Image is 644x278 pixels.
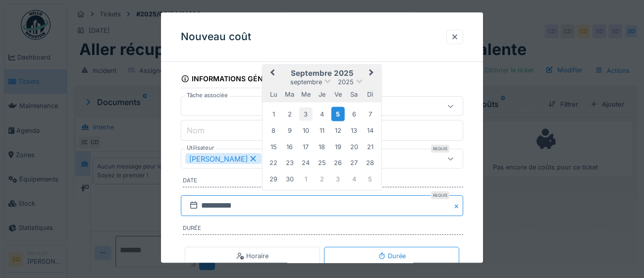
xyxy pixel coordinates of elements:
[331,156,345,169] div: Choose vendredi 26 septembre 2025
[185,144,216,153] label: Utilisateur
[347,124,361,137] div: Choose samedi 13 septembre 2025
[315,140,328,154] div: Choose jeudi 18 septembre 2025
[299,124,313,137] div: Choose mercredi 10 septembre 2025
[267,140,280,154] div: Choose lundi 15 septembre 2025
[267,88,280,101] div: lundi
[452,196,463,217] button: Close
[315,124,328,137] div: Choose jeudi 11 septembre 2025
[266,106,378,187] div: Month septembre, 2025
[181,72,290,89] div: Informations générales
[364,172,377,186] div: Choose dimanche 5 octobre 2025
[364,124,377,137] div: Choose dimanche 14 septembre 2025
[364,88,377,101] div: dimanche
[338,78,354,86] span: 2025
[290,78,322,86] span: septembre
[347,172,361,186] div: Choose samedi 4 octobre 2025
[347,108,361,121] div: Choose samedi 6 septembre 2025
[185,124,207,136] label: Nom
[315,172,328,186] div: Choose jeudi 2 octobre 2025
[267,172,280,186] div: Choose lundi 29 septembre 2025
[181,31,251,43] h3: Nouveau coût
[331,124,345,137] div: Choose vendredi 12 septembre 2025
[299,140,313,154] div: Choose mercredi 17 septembre 2025
[378,251,406,261] div: Durée
[315,156,328,169] div: Choose jeudi 25 septembre 2025
[331,172,345,186] div: Choose vendredi 3 octobre 2025
[331,88,345,101] div: vendredi
[299,88,313,101] div: mercredi
[299,172,313,186] div: Choose mercredi 1 octobre 2025
[283,88,296,101] div: mardi
[283,108,296,121] div: Choose mardi 2 septembre 2025
[315,108,328,121] div: Choose jeudi 4 septembre 2025
[364,140,377,154] div: Choose dimanche 21 septembre 2025
[431,145,449,153] div: Requis
[264,66,279,82] button: Previous Month
[183,177,463,188] label: Date
[347,140,361,154] div: Choose samedi 20 septembre 2025
[267,156,280,169] div: Choose lundi 22 septembre 2025
[365,66,380,82] button: Next Month
[431,192,449,200] div: Requis
[263,69,381,78] h2: septembre 2025
[236,251,268,261] div: Horaire
[267,108,280,121] div: Choose lundi 1 septembre 2025
[283,140,296,154] div: Choose mardi 16 septembre 2025
[299,156,313,169] div: Choose mercredi 24 septembre 2025
[283,156,296,169] div: Choose mardi 23 septembre 2025
[315,88,328,101] div: jeudi
[185,92,230,100] label: Tâche associée
[347,156,361,169] div: Choose samedi 27 septembre 2025
[364,156,377,169] div: Choose dimanche 28 septembre 2025
[283,172,296,186] div: Choose mardi 30 septembre 2025
[364,108,377,121] div: Choose dimanche 7 septembre 2025
[283,124,296,137] div: Choose mardi 9 septembre 2025
[185,154,262,165] div: [PERSON_NAME]
[331,140,345,154] div: Choose vendredi 19 septembre 2025
[183,224,463,235] label: Durée
[267,124,280,137] div: Choose lundi 8 septembre 2025
[331,107,345,121] div: Choose vendredi 5 septembre 2025
[299,108,313,121] div: Choose mercredi 3 septembre 2025
[347,88,361,101] div: samedi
